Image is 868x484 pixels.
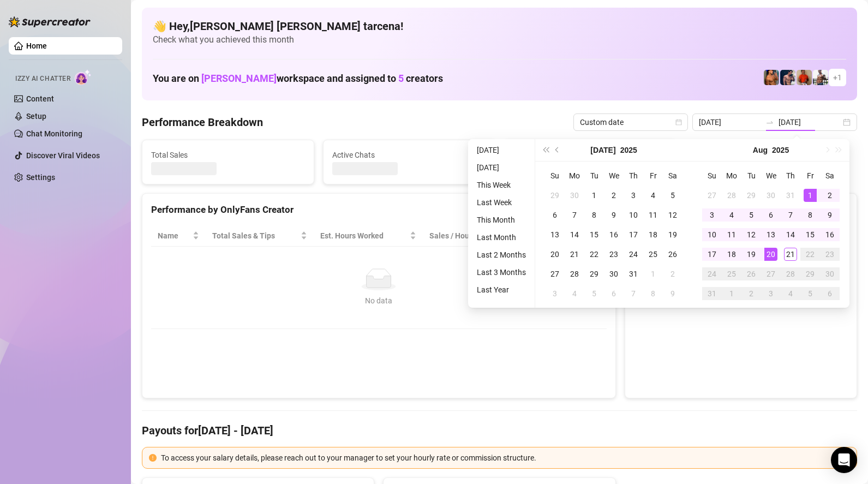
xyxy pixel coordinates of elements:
a: Chat Monitoring [26,129,82,138]
div: Sales by OnlyFans Creator [634,202,848,217]
img: AI Chatter [75,69,92,85]
span: Sales / Hour [429,230,490,242]
input: Start date [699,116,761,128]
h4: 👋 Hey, [PERSON_NAME] [PERSON_NAME] tarcena ! [153,19,846,34]
div: To access your salary details, please reach out to your manager to set your hourly rate or commis... [161,452,850,464]
th: Chat Conversion [505,225,607,247]
span: Messages Sent [513,149,667,161]
span: Custom date [580,114,681,130]
th: Total Sales & Tips [206,225,314,247]
h1: You are on workspace and assigned to creators [153,73,443,85]
span: Check what you achieved this month [153,34,846,46]
img: JG [764,70,779,85]
th: Name [151,225,206,247]
span: Izzy AI Chatter [15,74,70,84]
span: [PERSON_NAME] [201,73,277,84]
div: Performance by OnlyFans Creator [151,202,607,217]
span: + 1 [833,71,842,83]
span: to [765,118,774,127]
div: No data [162,295,596,307]
span: Chat Conversion [512,230,591,242]
th: Sales / Hour [423,225,505,247]
a: Setup [26,112,46,121]
span: exclamation-circle [149,454,157,462]
a: Home [26,41,47,50]
span: Total Sales [151,149,305,161]
img: Justin [797,70,812,85]
input: End date [779,116,841,128]
img: Axel [780,70,795,85]
div: Open Intercom Messenger [831,447,857,473]
div: Est. Hours Worked [320,230,408,242]
span: 5 [398,73,404,84]
span: Active Chats [332,149,486,161]
a: Settings [26,173,55,182]
h4: Performance Breakdown [142,115,263,130]
h4: Payouts for [DATE] - [DATE] [142,423,857,438]
span: Total Sales & Tips [212,230,298,242]
img: logo-BBDzfeDw.svg [9,16,91,27]
span: Name [158,230,190,242]
span: swap-right [765,118,774,127]
span: calendar [675,119,682,126]
a: Discover Viral Videos [26,151,100,160]
img: JUSTIN [813,70,828,85]
a: Content [26,94,54,103]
